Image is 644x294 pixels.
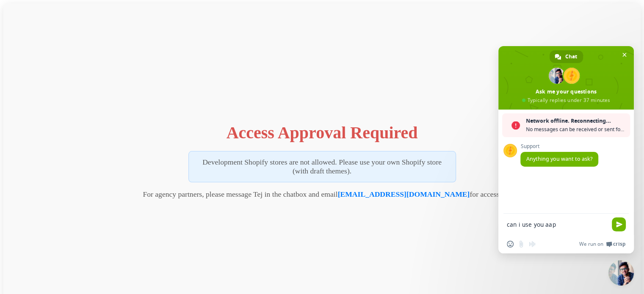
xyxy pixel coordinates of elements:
span: Close chat [620,50,629,59]
div: Chat [550,50,583,63]
span: Insert an emoji [507,241,514,247]
span: Chat [565,50,577,63]
p: For agency partners, please message Tej in the chatbox and email for access. [143,190,501,199]
textarea: Compose your message... [507,221,607,228]
span: Send [612,217,626,231]
a: We run onCrisp [579,241,625,247]
span: Network offline. Reconnecting... [526,117,626,125]
span: Crisp [613,241,625,247]
span: Support [520,143,598,149]
a: [EMAIL_ADDRESS][DOMAIN_NAME] [338,190,470,198]
p: Development Shopify stores are not allowed. Please use your own Shopify store (with draft themes). [188,151,456,182]
div: Close chat [608,260,634,286]
span: No messages can be received or sent for now. [526,125,626,134]
h1: Access Approval Required [227,123,418,143]
span: We run on [579,241,603,247]
span: Anything you want to ask? [526,155,592,162]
